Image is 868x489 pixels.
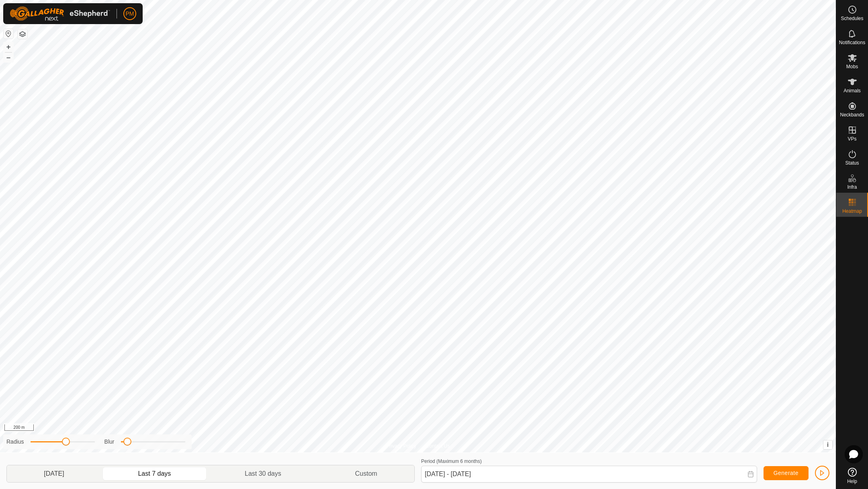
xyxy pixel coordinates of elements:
img: Gallagher Logo [10,6,110,21]
span: Schedules [841,16,863,21]
button: Reset Map [4,29,13,39]
label: Period (Maximum 6 months) [421,458,482,464]
span: Status [845,161,859,165]
button: i [823,440,832,449]
span: Mobs [846,64,858,69]
button: + [4,42,13,52]
span: Last 30 days [245,469,281,479]
span: PM [126,10,134,18]
span: Last 7 days [138,469,171,479]
span: Generate [774,470,798,476]
a: Privacy Policy [386,442,416,450]
span: Infra [847,185,857,189]
label: Blur [104,438,115,446]
button: Generate [764,466,809,480]
button: – [4,53,13,62]
span: [DATE] [44,469,64,479]
button: Map Layers [18,29,27,39]
span: VPs [848,137,856,141]
span: Animals [843,88,861,93]
span: Custom [355,469,377,479]
span: Heatmap [842,209,862,214]
label: Radius [6,438,24,446]
span: i [827,441,829,448]
span: Help [847,479,857,484]
span: Notifications [839,40,865,45]
span: Neckbands [840,112,864,117]
a: Contact Us [426,442,450,450]
a: Help [836,465,868,487]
